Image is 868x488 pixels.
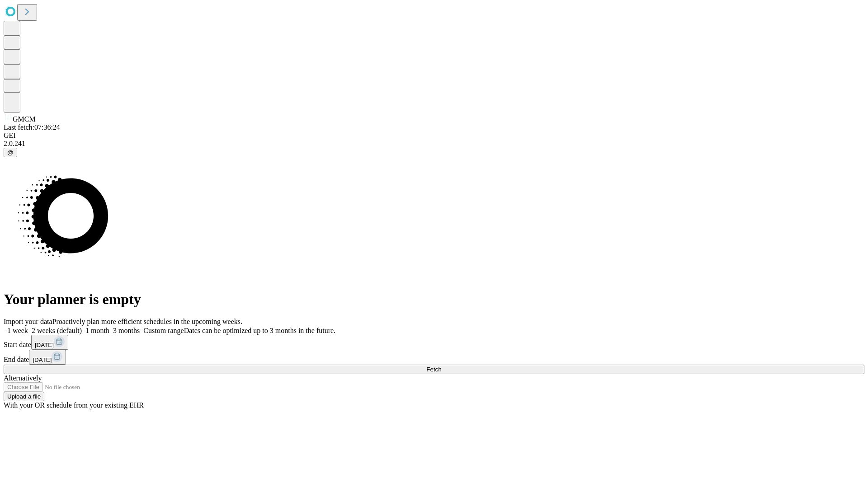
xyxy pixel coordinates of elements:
[143,327,184,334] span: Custom range
[35,342,54,348] span: [DATE]
[4,148,17,157] button: @
[4,335,864,350] div: Start date
[4,131,864,140] div: GEI
[29,350,66,365] button: [DATE]
[7,327,28,334] span: 1 week
[4,374,42,382] span: Alternatively
[4,365,864,374] button: Fetch
[4,140,864,148] div: 2.0.241
[4,401,144,409] span: With your OR schedule from your existing EHR
[184,327,335,334] span: Dates can be optimized up to 3 months in the future.
[31,335,68,350] button: [DATE]
[113,327,140,334] span: 3 months
[4,318,52,325] span: Import your data
[85,327,109,334] span: 1 month
[4,291,864,308] h1: Your planner is empty
[4,392,44,401] button: Upload a file
[33,357,52,363] span: [DATE]
[426,366,441,373] span: Fetch
[13,115,36,123] span: GMCM
[52,318,242,325] span: Proactively plan more efficient schedules in the upcoming weeks.
[32,327,82,334] span: 2 weeks (default)
[4,350,864,365] div: End date
[7,149,14,156] span: @
[4,123,60,131] span: Last fetch: 07:36:24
